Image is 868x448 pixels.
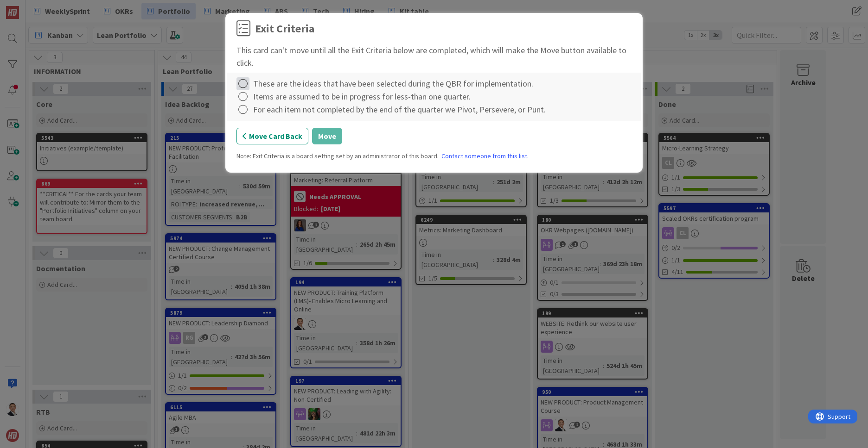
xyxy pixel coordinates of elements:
[236,128,308,144] button: Move Card Back
[19,1,42,12] span: Support
[236,151,632,161] div: Note: Exit Criteria is a board setting set by an administrator of this board.
[312,128,342,144] button: Move
[441,151,529,161] a: Contact someone from this list.
[253,77,533,90] div: These are the ideas that have been selected during the QBR for implementation.
[253,103,546,116] div: For each item not completed by the end of the quarter we Pivot, Persevere, or Punt.
[255,20,314,37] div: Exit Criteria
[236,44,632,69] div: This card can't move until all the Exit Criteria below are completed, which will make the Move bu...
[253,90,471,103] div: Items are assumed to be in progress for less-than one quarter.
